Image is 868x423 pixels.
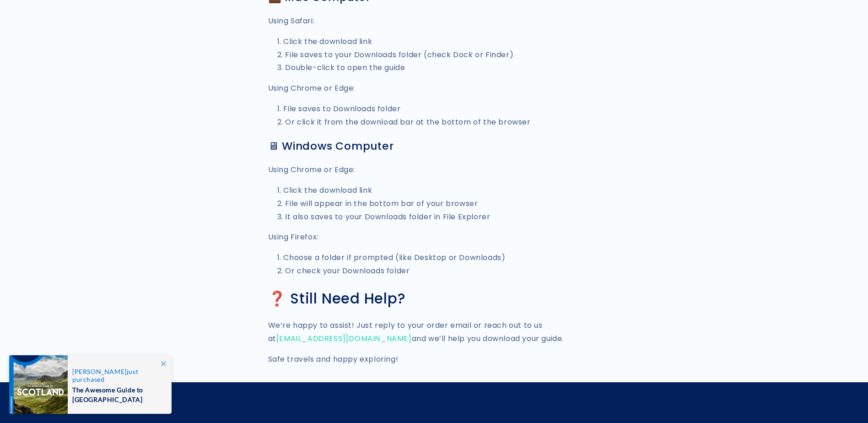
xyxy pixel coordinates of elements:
li: File will appear in the bottom bar of your browser [277,197,600,211]
li: Or check your Downloads folder [277,265,600,278]
p: Using Chrome or Edge: [268,82,600,95]
li: Or click it from the download bar at the bottom of the browser [277,116,600,129]
p: Using Firefox: [268,231,600,244]
span: just purchased [72,368,162,383]
h2: ❓ Still Need Help? [268,290,600,307]
li: File saves to Downloads folder [277,103,600,116]
p: We’re happy to assist! Just reply to your order email or reach out to us at and we’ll help you do... [268,319,600,346]
li: File saves to your Downloads folder (check Dock or Finder) [277,49,600,62]
li: Choose a folder if prompted (like Desktop or Downloads) [277,251,600,265]
p: Safe travels and happy exploring! [268,353,600,366]
p: Using Safari: [268,15,600,28]
li: Click the download link [277,35,600,49]
a: [EMAIL_ADDRESS][DOMAIN_NAME] [276,333,412,344]
li: Double-click to open the guide [277,61,600,75]
li: Click the download link [277,184,600,197]
p: Using Chrome or Edge: [268,163,600,177]
span: The Awesome Guide to [GEOGRAPHIC_DATA] [72,383,162,404]
h3: 🖥 Windows Computer [268,140,600,153]
li: It also saves to your Downloads folder in File Explorer [277,211,600,224]
span: [PERSON_NAME] [72,368,127,375]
